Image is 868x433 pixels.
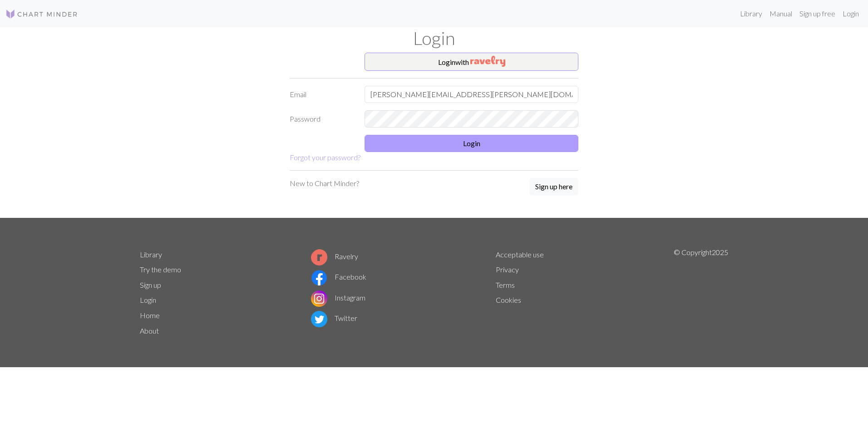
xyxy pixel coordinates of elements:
a: Home [140,311,160,320]
a: Manual [766,5,796,23]
a: Facebook [311,272,366,281]
a: Library [140,250,162,259]
p: New to Chart Minder? [290,178,359,189]
a: Sign up [140,280,161,289]
a: Try the demo [140,265,181,274]
button: Login [365,135,578,152]
a: About [140,326,159,335]
img: Ravelry logo [311,249,327,266]
button: Loginwith [365,53,578,71]
label: Email [284,86,359,103]
a: Login [839,5,863,23]
a: Ravelry [311,252,358,261]
img: Logo [5,9,78,20]
p: © Copyright 2025 [674,247,728,339]
button: Sign up here [529,178,578,195]
a: Forgot your password? [290,153,360,162]
a: Acceptable use [496,250,544,259]
img: Twitter logo [311,311,327,327]
img: Instagram logo [311,290,327,307]
a: Cookies [496,295,521,304]
a: Sign up free [796,5,839,23]
a: Twitter [311,314,357,322]
label: Password [284,110,359,128]
a: Library [736,5,766,23]
h1: Login [134,27,734,49]
a: Privacy [496,265,519,274]
a: Terms [496,280,515,289]
a: Login [140,295,156,304]
a: Instagram [311,293,365,302]
a: Sign up here [529,178,578,196]
img: Ravelry [470,56,505,67]
img: Facebook logo [311,270,327,286]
